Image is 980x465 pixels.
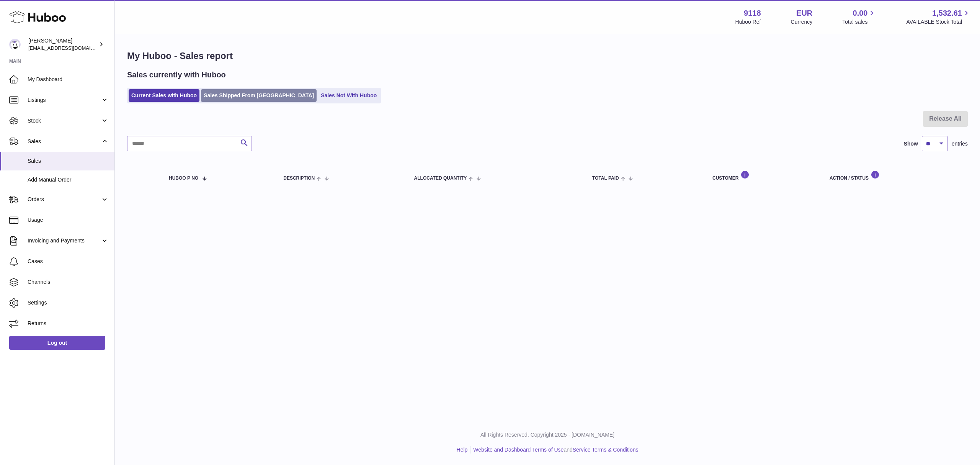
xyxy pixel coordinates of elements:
a: Log out [9,336,105,350]
span: Total sales [842,18,876,26]
a: 1,532.61 AVAILABLE Stock Total [906,8,971,26]
span: [EMAIL_ADDRESS][DOMAIN_NAME] [28,45,113,51]
div: Currency [791,18,813,26]
span: ALLOCATED Quantity [414,176,467,181]
span: Sales [28,138,101,145]
a: 0.00 Total sales [842,8,876,26]
li: and [470,446,638,454]
div: Customer [712,170,814,181]
div: Action / Status [830,170,960,181]
span: Invoicing and Payments [28,237,101,244]
a: Sales Not With Huboo [318,89,379,102]
span: Add Manual Order [28,176,109,183]
strong: 9118 [744,8,761,18]
span: Description [283,176,315,181]
span: Returns [28,320,109,327]
a: Current Sales with Huboo [129,89,199,102]
span: Stock [28,117,101,124]
div: [PERSON_NAME] [28,37,97,52]
h2: Sales currently with Huboo [127,70,226,80]
span: Channels [28,278,109,286]
span: 0.00 [853,8,868,18]
span: Cases [28,258,109,265]
span: Huboo P no [169,176,198,181]
strong: EUR [796,8,812,18]
span: Listings [28,97,101,104]
img: internalAdmin-9118@internal.huboo.com [9,39,21,50]
label: Show [904,140,918,147]
span: Settings [28,299,109,306]
a: Website and Dashboard Terms of Use [473,447,563,453]
span: Sales [28,157,109,165]
div: Huboo Ref [735,18,761,26]
span: Total paid [592,176,619,181]
span: My Dashboard [28,76,109,83]
a: Sales Shipped From [GEOGRAPHIC_DATA] [201,89,317,102]
span: AVAILABLE Stock Total [906,18,971,26]
a: Help [457,447,468,453]
span: Orders [28,196,101,203]
span: 1,532.61 [932,8,962,18]
h1: My Huboo - Sales report [127,50,968,62]
span: entries [952,140,968,147]
p: All Rights Reserved. Copyright 2025 - [DOMAIN_NAME] [121,431,974,439]
span: Usage [28,216,109,224]
a: Service Terms & Conditions [573,447,639,453]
